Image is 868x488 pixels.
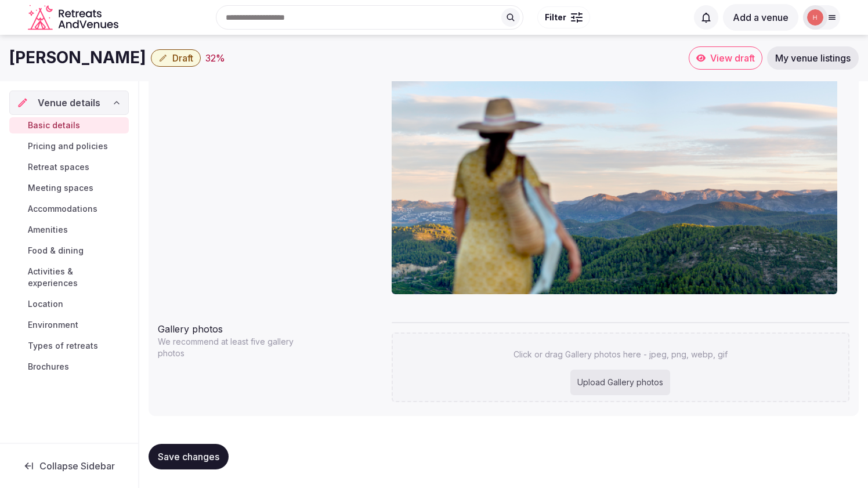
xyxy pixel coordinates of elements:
[39,460,115,472] span: Collapse Sidebar
[723,12,798,23] a: Add a venue
[9,296,129,312] a: Location
[392,44,837,294] img: Pano MONTAÑA_72ppp.jpg
[205,51,225,65] div: 32 %
[149,444,229,469] button: Save changes
[9,243,129,259] a: Food & dining
[689,46,762,70] a: View draft
[151,49,201,67] button: Draft
[513,349,728,360] p: Click or drag Gallery photos here - jpeg, png, webp, gif
[28,203,97,215] span: Accommodations
[28,182,93,194] span: Meeting spaces
[9,359,129,375] a: Brochures
[158,317,382,336] div: Gallery photos
[28,161,89,173] span: Retreat spaces
[38,96,100,110] span: Venue details
[172,52,193,64] span: Draft
[545,12,566,23] span: Filter
[9,263,129,291] a: Activities & experiences
[723,4,798,31] button: Add a venue
[775,52,851,64] span: My venue listings
[28,298,63,310] span: Location
[807,9,823,26] img: hola-3135
[28,340,98,352] span: Types of retreats
[28,245,84,256] span: Food & dining
[767,46,859,70] a: My venue listings
[9,338,129,354] a: Types of retreats
[28,5,121,31] a: Visit the homepage
[28,361,69,373] span: Brochures
[9,317,129,333] a: Environment
[158,336,306,359] p: We recommend at least five gallery photos
[9,138,129,154] a: Pricing and policies
[570,370,670,395] div: Upload Gallery photos
[28,224,68,236] span: Amenities
[9,117,129,133] a: Basic details
[158,451,219,462] span: Save changes
[28,5,121,31] svg: Retreats and Venues company logo
[9,159,129,175] a: Retreat spaces
[9,453,129,479] button: Collapse Sidebar
[28,120,80,131] span: Basic details
[9,180,129,196] a: Meeting spaces
[28,319,78,331] span: Environment
[710,52,755,64] span: View draft
[28,140,108,152] span: Pricing and policies
[9,222,129,238] a: Amenities
[205,51,225,65] button: 32%
[9,201,129,217] a: Accommodations
[9,46,146,69] h1: [PERSON_NAME]
[537,6,590,28] button: Filter
[28,266,124,289] span: Activities & experiences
